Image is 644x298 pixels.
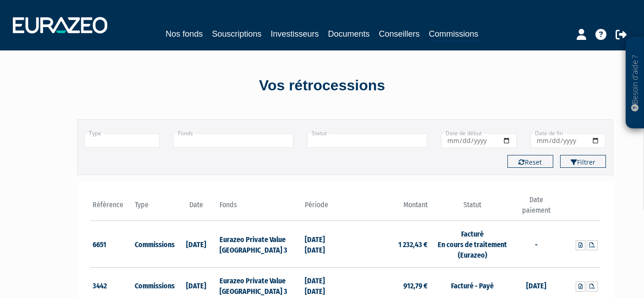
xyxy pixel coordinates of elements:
th: Type [132,195,175,221]
button: Reset [507,155,553,168]
td: Commissions [132,221,175,268]
th: Période [303,195,345,221]
a: Investisseurs [270,28,319,40]
th: Référence [90,195,133,221]
th: Date paiement [515,195,557,221]
a: Nos fonds [165,28,203,40]
th: Statut [430,195,515,221]
td: - [515,221,557,268]
th: Date [175,195,218,221]
a: Souscriptions [212,28,261,40]
a: Conseillers [379,28,420,40]
td: 6651 [90,221,133,268]
div: Vos rétrocessions [61,75,583,96]
a: Commissions [429,28,479,42]
td: [DATE] [DATE] [303,221,345,268]
td: [DATE] [175,221,218,268]
button: Filtrer [560,155,606,168]
th: Montant [345,195,430,221]
td: Eurazeo Private Value [GEOGRAPHIC_DATA] 3 [217,221,302,268]
img: 1732889491-logotype_eurazeo_blanc_rvb.png [13,17,107,33]
td: 1 232,43 € [345,221,430,268]
th: Fonds [217,195,302,221]
a: Documents [328,28,370,40]
td: Facturé En cours de traitement (Eurazeo) [430,221,515,268]
p: Besoin d'aide ? [630,42,640,124]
